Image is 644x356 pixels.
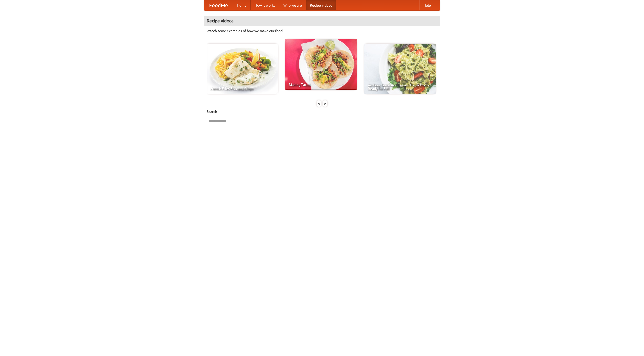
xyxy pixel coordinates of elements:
[233,0,251,10] a: Home
[289,83,353,86] span: Making Tacos
[323,100,327,107] div: »
[317,100,321,107] div: «
[207,109,437,114] h5: Search
[207,44,278,94] a: French Fries Fish and Chips
[419,0,435,10] a: Help
[279,0,306,10] a: Who we are
[210,87,274,90] span: French Fries Fish and Chips
[207,28,437,33] p: Watch some examples of how we make our food!
[368,83,432,90] span: An Easy, Summery Tomato Pasta That's Ready for Fall
[306,0,336,10] a: Recipe videos
[285,39,357,90] a: Making Tacos
[364,44,436,94] a: An Easy, Summery Tomato Pasta That's Ready for Fall
[251,0,279,10] a: How it works
[204,0,233,10] a: FoodMe
[204,16,440,26] h4: Recipe videos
